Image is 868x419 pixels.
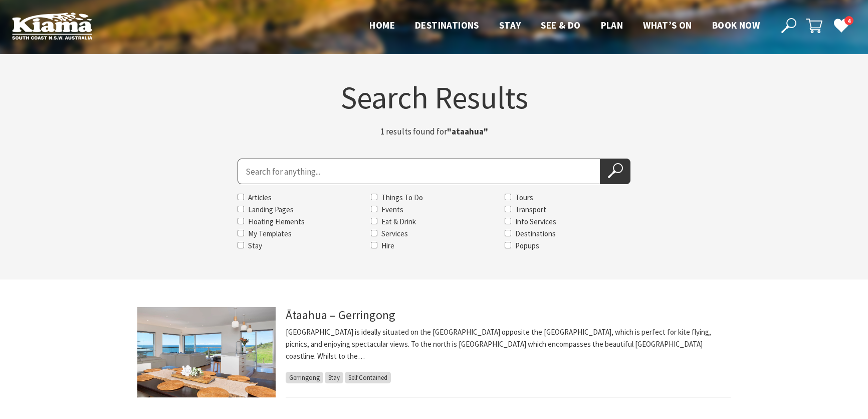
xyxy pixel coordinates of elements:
label: Tours [515,193,533,202]
nav: Main Menu [359,18,770,34]
strong: "ataahua" [447,126,488,137]
span: See & Do [541,19,580,31]
span: Home [369,19,395,31]
span: Self Contained [345,372,391,383]
label: Services [381,229,408,238]
span: Gerringong [286,372,323,383]
label: Articles [248,193,272,202]
img: Kiama Logo [12,12,92,40]
label: Transport [515,205,546,214]
label: Eat & Drink [381,217,416,226]
input: Search for: [238,159,600,184]
span: Destinations [415,19,479,31]
a: Ātaahua – Gerringong [286,307,395,323]
h1: Search Results [137,82,731,113]
label: Landing Pages [248,205,294,214]
span: Stay [499,19,521,31]
label: Hire [381,241,394,250]
span: What’s On [643,19,692,31]
label: Info Services [515,217,556,226]
label: Things To Do [381,193,423,202]
label: Popups [515,241,539,250]
span: Plan [601,19,623,31]
label: Floating Elements [248,217,305,226]
span: Book now [712,19,760,31]
p: 1 results found for [309,125,559,138]
span: Stay [325,372,343,383]
span: 4 [844,16,853,26]
label: Destinations [515,229,556,238]
p: [GEOGRAPHIC_DATA] is ideally situated on the [GEOGRAPHIC_DATA] opposite the [GEOGRAPHIC_DATA], wh... [286,326,731,362]
a: 4 [833,18,848,33]
label: Stay [248,241,262,250]
label: My Templates [248,229,292,238]
label: Events [381,205,403,214]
